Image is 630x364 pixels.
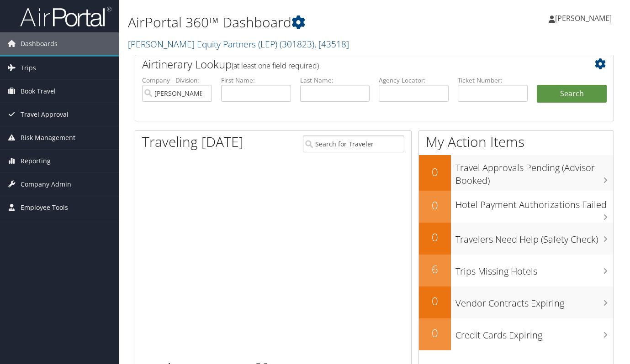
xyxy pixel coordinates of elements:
[419,198,451,213] h2: 0
[142,57,567,72] h2: Airtinerary Lookup
[419,261,451,277] h2: 6
[419,286,614,318] a: 0Vendor Contracts Expiring
[419,255,614,286] a: 6Trips Missing Hotels
[379,76,449,85] label: Agency Locator:
[314,38,349,50] span: , [ 43518 ]
[300,76,370,85] label: Last Name:
[419,164,451,180] h2: 0
[232,61,319,71] span: (at least one field required)
[21,103,69,126] span: Travel Approval
[21,32,58,55] span: Dashboards
[303,135,404,152] input: Search for Traveler
[21,150,51,172] span: Reporting
[455,194,614,211] h3: Hotel Payment Authorizations Failed
[549,5,621,32] a: [PERSON_NAME]
[455,260,614,278] h3: Trips Missing Hotels
[458,76,528,85] label: Ticket Number:
[142,132,244,151] h1: Traveling [DATE]
[419,325,451,341] h2: 0
[419,155,614,190] a: 0Travel Approvals Pending (Advisor Booked)
[21,80,56,103] span: Book Travel
[21,173,71,196] span: Company Admin
[142,76,212,85] label: Company - Division:
[128,38,349,50] a: [PERSON_NAME] Equity Partners (LEP)
[455,292,614,310] h3: Vendor Contracts Expiring
[419,293,451,309] h2: 0
[20,6,111,27] img: airportal-logo.png
[419,132,614,151] h1: My Action Items
[280,38,314,50] span: ( 301823 )
[555,13,612,23] span: [PERSON_NAME]
[419,223,614,255] a: 0Travelers Need Help (Safety Check)
[21,57,36,79] span: Trips
[537,85,607,103] button: Search
[419,318,614,350] a: 0Credit Cards Expiring
[455,324,614,342] h3: Credit Cards Expiring
[419,229,451,245] h2: 0
[21,196,68,219] span: Employee Tools
[455,229,614,246] h3: Travelers Need Help (Safety Check)
[221,76,291,85] label: First Name:
[128,13,456,32] h1: AirPortal 360™ Dashboard
[419,191,614,223] a: 0Hotel Payment Authorizations Failed
[455,157,614,187] h3: Travel Approvals Pending (Advisor Booked)
[21,126,75,149] span: Risk Management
